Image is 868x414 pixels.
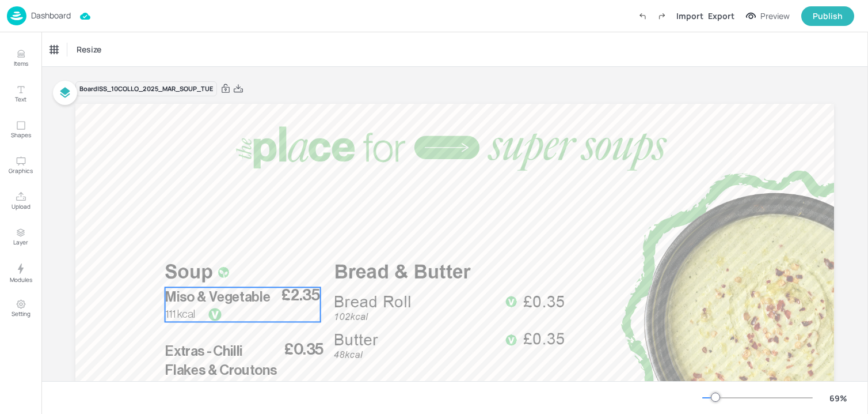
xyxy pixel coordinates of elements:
[676,10,703,22] div: Import
[281,287,321,303] span: £2.35
[7,6,26,25] img: logo-86c26b7e.jpg
[801,6,854,26] button: Publish
[165,290,271,304] span: Miso & Vegetable
[708,10,734,22] div: Export
[633,6,652,26] label: Undo (Ctrl + Z)
[739,7,797,25] button: Preview
[31,12,71,20] p: Dashboard
[74,43,104,55] span: Resize
[75,81,217,97] div: Board ISS_10COLLO_2025_MAR_SOUP_TUE
[165,308,196,319] span: 111 kcal
[284,341,324,357] span: £0.35
[652,6,672,26] label: Redo (Ctrl + Y)
[165,344,277,378] span: Extras - Chilli Flakes & Croutons
[813,10,843,22] div: Publish
[824,392,852,404] div: 69 %
[760,10,790,22] div: Preview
